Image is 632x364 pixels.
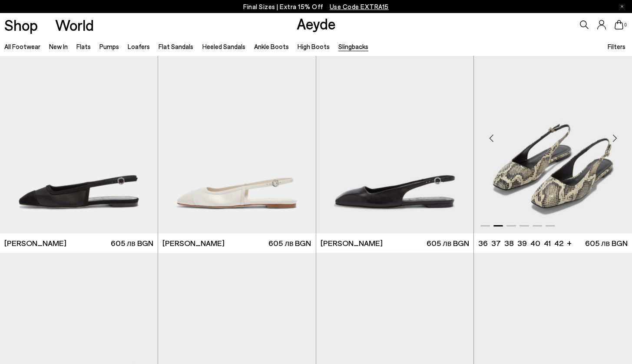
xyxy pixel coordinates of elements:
[474,36,632,233] div: 2 / 6
[316,36,474,233] img: Geraldine Slingback Flats
[4,43,40,50] a: All Footwear
[478,238,488,249] li: 36
[55,17,94,33] a: World
[76,43,91,50] a: Flats
[158,36,316,233] img: Geraldine Satin Toe-Cap Slingback
[298,43,330,50] a: High Boots
[554,238,563,249] li: 42
[49,43,68,50] a: New In
[478,238,561,249] ul: variant
[602,125,628,151] div: Next slide
[338,43,368,50] a: Slingbacks
[99,43,119,50] a: Pumps
[4,238,66,249] span: [PERSON_NAME]
[474,36,632,233] a: Next slide Previous slide
[504,238,514,249] li: 38
[158,36,316,233] a: Next slide Previous slide
[474,233,632,253] a: 36 37 38 39 40 41 42 + 605 лв BGN
[316,36,474,233] a: Next slide Previous slide
[330,3,389,10] span: Navigate to /collections/ss25-final-sizes
[615,20,623,30] a: 0
[297,14,336,33] a: Aeyde
[158,233,316,253] a: [PERSON_NAME] 605 лв BGN
[478,125,504,151] div: Previous slide
[158,36,316,233] div: 1 / 6
[530,238,540,249] li: 40
[316,233,474,253] a: [PERSON_NAME] 605 лв BGN
[316,36,474,233] div: 1 / 6
[4,17,38,33] a: Shop
[254,43,289,50] a: Ankle Boots
[517,238,527,249] li: 39
[585,238,628,249] span: 605 лв BGN
[243,1,389,12] p: Final Sizes | Extra 15% Off
[202,43,245,50] a: Heeled Sandals
[159,43,193,50] a: Flat Sandals
[491,238,501,249] li: 37
[128,43,150,50] a: Loafers
[474,36,632,233] img: Geraldine Slingback Flats
[268,238,311,249] span: 605 лв BGN
[111,238,153,249] span: 605 лв BGN
[567,237,572,249] li: +
[321,238,383,249] span: [PERSON_NAME]
[608,43,625,50] span: Filters
[544,238,551,249] li: 41
[623,23,628,27] span: 0
[427,238,469,249] span: 605 лв BGN
[162,238,225,249] span: [PERSON_NAME]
